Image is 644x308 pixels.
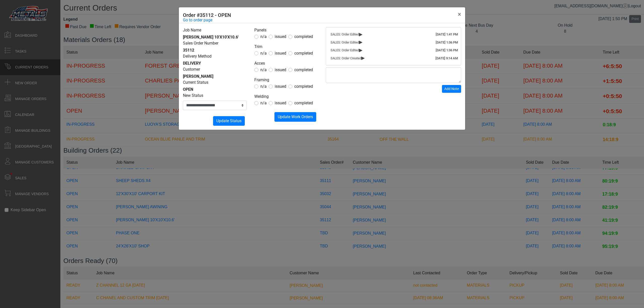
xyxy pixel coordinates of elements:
[435,56,458,61] div: [DATE] 9:14 AM
[260,67,267,72] span: n/a
[254,77,318,83] legend: Framing
[260,101,267,105] span: n/a
[275,67,286,72] span: issued
[359,32,363,36] span: ▸
[331,48,456,53] div: SALES: Order Edited
[183,79,208,85] label: Current Status
[294,34,313,39] span: completed
[275,51,286,56] span: issued
[254,60,318,67] legend: Acces
[331,32,456,37] div: SALES: Order Edited
[216,118,242,123] span: Update Status
[254,44,318,50] legend: Trim
[274,112,316,122] button: Update Work Orders
[275,101,286,105] span: issued
[359,48,363,52] span: ▸
[260,84,267,89] span: n/a
[442,85,461,93] button: Add Note
[275,34,286,39] span: issued
[183,60,247,66] div: DELIVERY
[183,86,247,93] div: OPEN
[444,87,459,91] span: Add Note
[294,84,313,89] span: completed
[183,53,212,59] label: Delivery Method
[183,17,212,23] a: Go to order page
[436,40,458,45] div: [DATE] 1:36 PM
[436,32,458,37] div: [DATE] 1:41 PM
[331,40,456,45] div: SALES: Order Edited
[331,56,456,61] div: SALES: Order Created
[294,67,313,72] span: completed
[294,101,313,105] span: completed
[361,56,365,59] span: ▸
[278,114,313,119] span: Update Work Orders
[254,27,318,34] legend: Panels
[260,51,267,56] span: n/a
[254,94,318,100] legend: Welding
[183,73,247,79] div: [PERSON_NAME]
[436,48,458,53] div: [DATE] 1:36 PM
[359,40,363,43] span: ▸
[454,7,465,21] button: Close
[275,84,286,89] span: issued
[183,47,247,53] div: 35112
[213,116,245,126] button: Update Status
[183,40,218,46] label: Sales Order Number
[183,35,239,39] span: [PERSON_NAME] 10'X10'X10.6'
[183,11,231,19] h5: Order #35112 - OPEN
[183,27,201,33] label: Job Name
[183,66,200,72] label: Customer
[183,93,203,99] label: New Status
[294,51,313,56] span: completed
[260,34,267,39] span: n/a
